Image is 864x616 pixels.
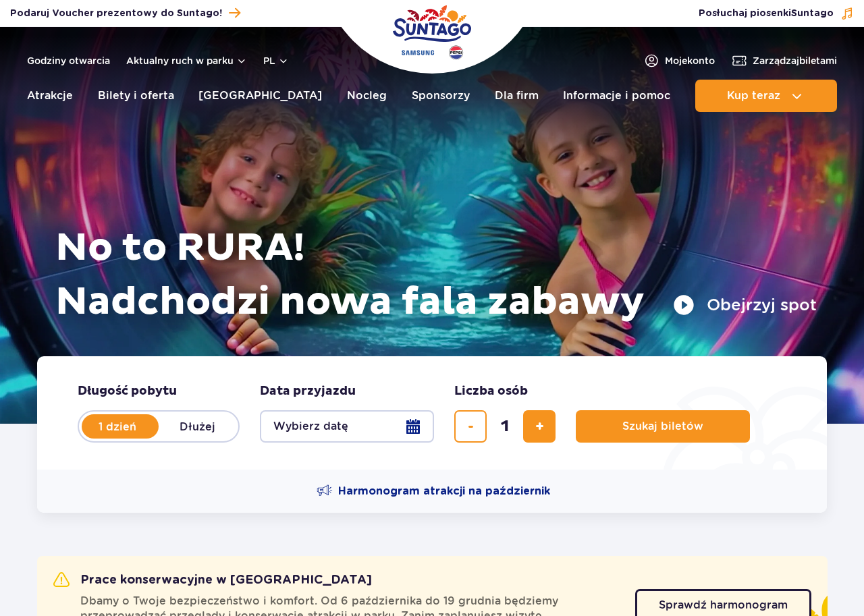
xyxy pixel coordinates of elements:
a: Nocleg [347,80,387,112]
span: Długość pobytu [78,383,177,399]
label: Dłużej [159,412,236,441]
a: Harmonogram atrakcji na październik [317,483,550,499]
span: Sprawdź harmonogram [659,600,788,611]
a: Podaruj Voucher prezentowy do Suntago! [10,4,240,22]
button: dodaj bilet [523,410,556,443]
a: Atrakcje [27,80,73,112]
button: usuń bilet [454,410,487,443]
h2: Prace konserwacyjne w [GEOGRAPHIC_DATA] [53,572,372,588]
button: Aktualny ruch w parku [126,55,247,66]
span: Data przyjazdu [260,383,356,399]
button: Kup teraz [695,80,837,112]
span: Kup teraz [727,90,780,102]
span: Zarządzaj biletami [753,54,837,67]
a: Godziny otwarcia [27,54,110,67]
a: Sponsorzy [412,80,470,112]
a: Mojekonto [643,53,715,69]
span: Posłuchaj piosenki [699,7,834,20]
form: Planowanie wizyty w Park of Poland [37,356,827,470]
h1: No to RURA! Nadchodzi nowa fala zabawy [55,221,817,329]
span: Moje konto [665,54,715,67]
button: Posłuchaj piosenkiSuntago [699,7,854,20]
span: Szukaj biletów [622,420,703,432]
a: Informacje i pomoc [563,80,670,112]
label: 1 dzień [79,412,156,441]
span: Suntago [791,9,834,18]
button: Szukaj biletów [576,410,750,443]
span: Liczba osób [454,383,528,399]
input: liczba biletów [489,410,521,443]
span: Harmonogram atrakcji na październik [338,484,550,499]
a: Zarządzajbiletami [731,53,837,69]
a: Bilety i oferta [98,80,174,112]
button: Obejrzyj spot [673,294,817,316]
button: Wybierz datę [260,410,434,443]
span: Podaruj Voucher prezentowy do Suntago! [10,7,222,20]
button: pl [263,54,289,67]
a: Dla firm [495,80,539,112]
a: [GEOGRAPHIC_DATA] [198,80,322,112]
